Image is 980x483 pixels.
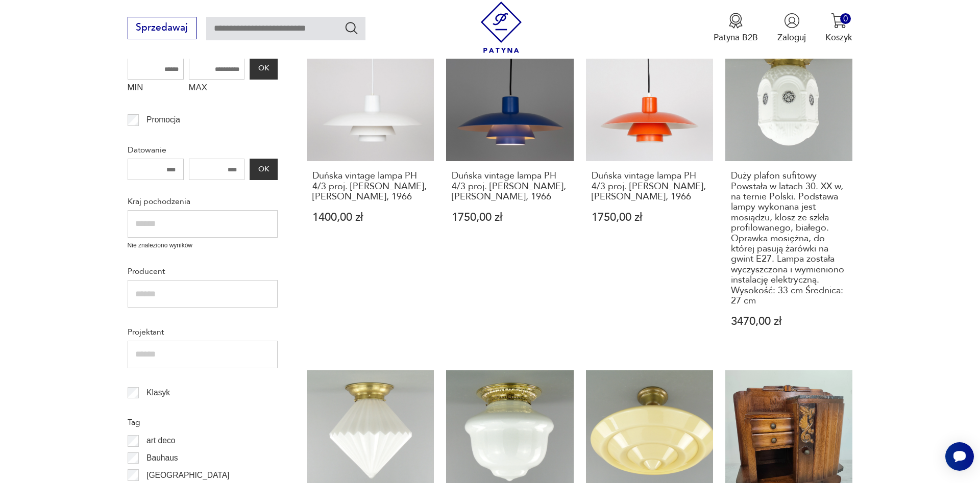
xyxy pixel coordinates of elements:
a: Duńska vintage lampa PH 4/3 proj. Poul Henningsen, Louis Poulsen, 1966Duńska vintage lampa PH 4/3... [446,34,573,351]
a: Duńska vintage lampa PH 4/3 proj. Poul Henningsen, Louis Poulsen, 1966Duńska vintage lampa PH 4/3... [586,34,713,351]
p: 3470,00 zł [731,316,847,327]
button: 0Koszyk [825,13,852,43]
label: MIN [128,80,184,99]
img: Ikona medalu [728,13,744,29]
div: 0 [840,13,851,24]
a: Duży plafon sufitowy Powstała w latach 30. XX w, na ternie Polski. Podstawa lampy wykonana jest m... [725,34,852,351]
p: Producent [128,265,278,278]
p: Klasyk [146,386,170,399]
img: Patyna - sklep z meblami i dekoracjami vintage [476,2,527,53]
button: Szukaj [344,20,359,35]
p: [GEOGRAPHIC_DATA] [146,469,229,482]
button: OK [250,58,277,80]
p: Datowanie [128,143,278,157]
a: Duńska vintage lampa PH 4/3 proj. Poul Henningsen, Louis Poulsen, 1966Duńska vintage lampa PH 4/3... [307,34,434,351]
a: Ikona medaluPatyna B2B [714,13,758,43]
p: 1400,00 zł [312,212,429,223]
p: Projektant [128,325,278,339]
button: OK [250,159,277,180]
button: Patyna B2B [714,13,758,43]
p: Nie znaleziono wyników [128,241,278,250]
h3: Duży plafon sufitowy Powstała w latach 30. XX w, na ternie Polski. Podstawa lampy wykonana jest m... [731,171,847,306]
button: Zaloguj [777,13,806,43]
p: Patyna B2B [714,32,758,43]
h3: Duńska vintage lampa PH 4/3 proj. [PERSON_NAME], [PERSON_NAME], 1966 [592,171,708,202]
img: Ikonka użytkownika [784,13,800,29]
h3: Duńska vintage lampa PH 4/3 proj. [PERSON_NAME], [PERSON_NAME], 1966 [312,171,429,202]
p: 1750,00 zł [452,212,568,223]
h3: Duńska vintage lampa PH 4/3 proj. [PERSON_NAME], [PERSON_NAME], 1966 [452,171,568,202]
a: Sprzedawaj [128,24,197,33]
p: Bauhaus [146,451,178,465]
p: art deco [146,434,175,447]
p: Promocja [146,113,180,126]
p: Zaloguj [777,32,806,43]
iframe: Smartsupp widget button [945,442,974,471]
p: Koszyk [825,32,852,43]
p: 1750,00 zł [592,212,708,223]
p: Kraj pochodzenia [128,195,278,208]
p: Tag [128,416,278,429]
label: MAX [189,80,245,99]
button: Sprzedawaj [128,17,197,39]
img: Ikona koszyka [831,13,847,29]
